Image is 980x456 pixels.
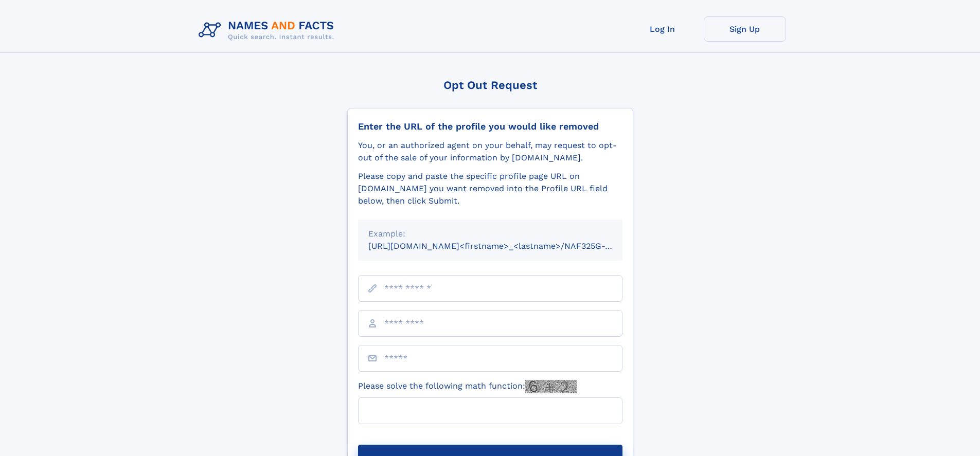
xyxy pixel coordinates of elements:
[368,228,612,240] div: Example:
[358,139,622,164] div: You, or an authorized agent on your behalf, may request to opt-out of the sale of your informatio...
[347,79,633,92] div: Opt Out Request
[194,16,343,44] img: Logo Names and Facts
[368,241,642,251] small: [URL][DOMAIN_NAME]<firstname>_<lastname>/NAF325G-xxxxxxxx
[621,16,704,42] a: Log In
[704,16,786,42] a: Sign Up
[358,121,622,132] div: Enter the URL of the profile you would like removed
[358,380,577,393] label: Please solve the following math function:
[358,170,622,207] div: Please copy and paste the specific profile page URL on [DOMAIN_NAME] you want removed into the Pr...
